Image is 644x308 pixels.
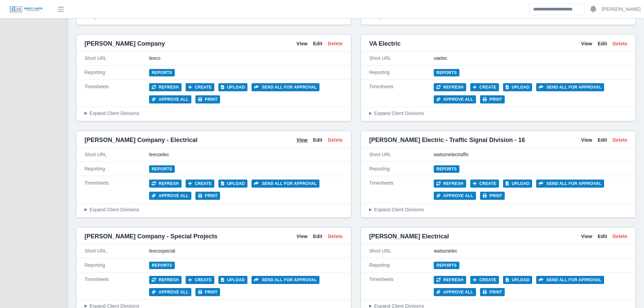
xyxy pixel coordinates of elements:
button: Refresh [434,83,466,91]
div: Short URL [85,151,149,158]
div: Timesheets [369,180,434,200]
div: Timesheets [369,276,434,296]
a: Reports [149,69,175,76]
div: Reporting [85,165,149,172]
div: Timesheets [85,276,149,296]
button: Send all for approval [252,83,319,91]
button: Approve All [149,95,191,103]
button: Send all for approval [252,276,319,284]
div: vaelec [434,55,627,62]
button: Upload [218,180,247,188]
button: Refresh [149,180,182,188]
button: Approve All [434,192,476,200]
button: Upload [503,180,532,188]
button: Create [186,83,215,91]
div: Short URL [85,55,149,62]
a: Delete [328,233,343,240]
span: VA Electric [369,39,401,48]
a: Edit [598,40,607,47]
button: Approve All [434,95,476,103]
a: Edit [598,233,607,240]
button: Approve All [149,192,191,200]
a: View [296,137,308,144]
button: Send all for approval [536,276,604,284]
div: Short URL [85,247,149,255]
div: leecoelec [149,151,343,158]
button: Print [480,95,505,103]
div: Reporting [369,262,434,269]
button: Upload [503,276,532,284]
a: Reports [149,262,175,269]
a: View [296,40,308,47]
button: Create [470,180,499,188]
a: Edit [313,137,323,144]
button: Approve All [434,288,476,296]
div: Timesheets [85,83,149,103]
button: Print [195,288,220,296]
div: Timesheets [85,180,149,200]
button: Upload [218,83,247,91]
button: Create [186,180,215,188]
span: [PERSON_NAME] Company - Special Projects [85,232,217,241]
div: watsonelectraffic [434,151,627,158]
button: Refresh [434,276,466,284]
button: Refresh [149,83,182,91]
span: [PERSON_NAME] Company - Electrical [85,135,197,145]
button: Create [470,83,499,91]
summary: Expand Client Divisions [85,206,343,213]
a: Edit [313,233,323,240]
summary: Expand Client Divisions [369,206,627,213]
div: Short URL [369,55,434,62]
a: Edit [313,40,323,47]
a: Delete [328,137,343,144]
div: watsonelec [434,247,627,255]
a: View [581,137,592,144]
div: Reporting [369,165,434,172]
span: [PERSON_NAME] Electric - Traffic Signal Division - 16 [369,135,525,145]
button: Print [195,95,220,103]
summary: Expand Client Divisions [369,110,627,117]
a: Reports [434,165,459,173]
button: Send all for approval [536,83,604,91]
div: Timesheets [369,83,434,103]
button: Create [470,276,499,284]
a: [PERSON_NAME] [602,6,641,13]
span: [PERSON_NAME] Electrical [369,232,449,241]
div: leecospecial [149,247,343,255]
button: Print [480,192,505,200]
div: leeco [149,55,343,62]
div: Short URL [369,151,434,158]
a: View [296,233,308,240]
button: Upload [503,83,532,91]
summary: Expand Client Divisions [85,110,343,117]
button: Print [195,192,220,200]
a: Edit [598,137,607,144]
a: View [581,40,592,47]
button: Refresh [149,276,182,284]
button: Print [480,288,505,296]
div: Reporting [85,69,149,76]
button: Upload [218,276,247,284]
a: Reports [434,262,459,269]
a: Delete [613,137,627,144]
a: Delete [613,233,627,240]
span: [PERSON_NAME] Company [85,39,165,48]
img: SLM Logo [9,6,43,13]
a: Delete [613,40,627,47]
button: Create [186,276,215,284]
button: Approve All [149,288,191,296]
div: Reporting [369,69,434,76]
button: Send all for approval [536,180,604,188]
button: Refresh [434,180,466,188]
input: Search [529,3,585,15]
a: Delete [328,40,343,47]
div: Reporting [85,262,149,269]
div: Short URL [369,247,434,255]
a: Reports [149,165,175,173]
a: Reports [434,69,459,76]
a: View [581,233,592,240]
button: Send all for approval [252,180,319,188]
